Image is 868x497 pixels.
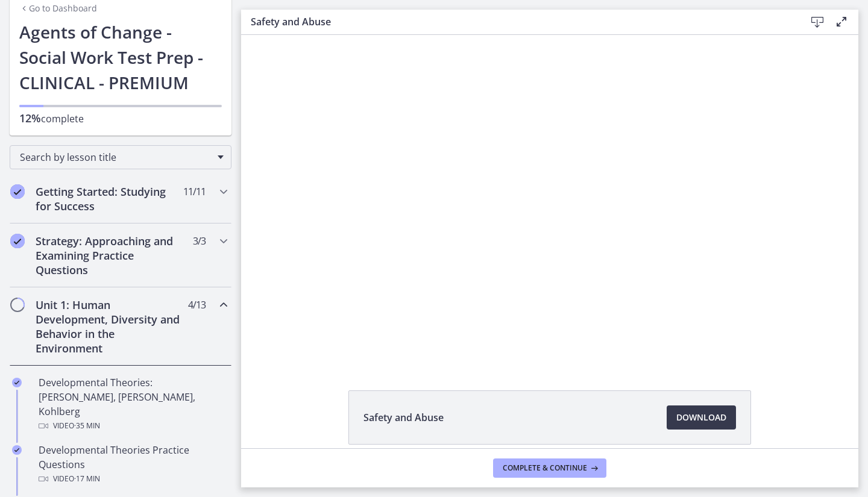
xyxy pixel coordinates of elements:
[19,19,222,95] h1: Agents of Change - Social Work Test Prep - CLINICAL - PREMIUM
[10,145,231,169] div: Search by lesson title
[19,111,41,125] span: 12%
[241,35,858,363] iframe: Video Lesson
[74,419,100,433] span: · 35 min
[10,184,25,199] i: Completed
[19,2,97,14] a: Go to Dashboard
[503,463,587,473] span: Complete & continue
[193,234,206,248] span: 3 / 3
[183,184,206,199] span: 11 / 11
[39,375,227,433] div: Developmental Theories: [PERSON_NAME], [PERSON_NAME], Kohlberg
[251,14,786,29] h3: Safety and Abuse
[74,472,100,486] span: · 17 min
[12,445,22,455] i: Completed
[36,184,183,213] h2: Getting Started: Studying for Success
[39,443,227,486] div: Developmental Theories Practice Questions
[493,458,606,478] button: Complete & continue
[10,234,25,248] i: Completed
[676,410,726,425] span: Download
[36,234,183,277] h2: Strategy: Approaching and Examining Practice Questions
[12,378,22,387] i: Completed
[19,111,222,126] p: complete
[363,410,444,425] span: Safety and Abuse
[39,472,227,486] div: Video
[188,298,206,312] span: 4 / 13
[20,151,212,164] span: Search by lesson title
[667,405,736,430] a: Download
[36,298,183,355] h2: Unit 1: Human Development, Diversity and Behavior in the Environment
[39,419,227,433] div: Video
